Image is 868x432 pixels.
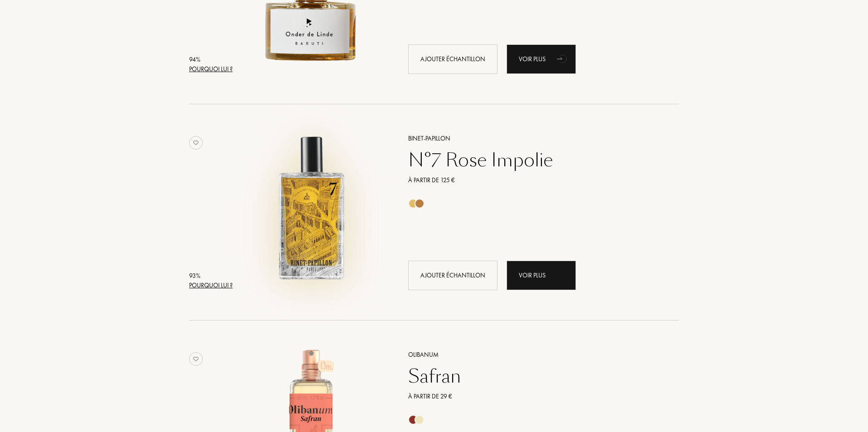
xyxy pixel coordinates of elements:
[189,281,233,290] div: Pourquoi lui ?
[401,350,666,359] a: Olibanum
[554,266,572,284] div: animation
[189,271,233,281] div: 93 %
[507,44,576,74] a: Voir plusanimation
[189,136,203,150] img: no_like_p.png
[408,261,497,290] div: Ajouter échantillon
[408,44,497,74] div: Ajouter échantillon
[189,64,233,74] div: Pourquoi lui ?
[401,365,666,387] a: Safran
[507,44,576,74] div: Voir plus
[401,392,666,401] a: À partir de 29 €
[507,261,576,290] div: Voir plus
[401,175,666,185] a: À partir de 125 €
[189,55,233,64] div: 94 %
[189,352,203,366] img: no_like_p.png
[236,132,387,283] img: N°7 Rose Impolie Binet-Papillon
[401,134,666,143] a: Binet-Papillon
[507,261,576,290] a: Voir plusanimation
[236,122,395,301] a: N°7 Rose Impolie Binet-Papillon
[554,49,572,68] div: animation
[401,149,666,171] a: N°7 Rose Impolie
